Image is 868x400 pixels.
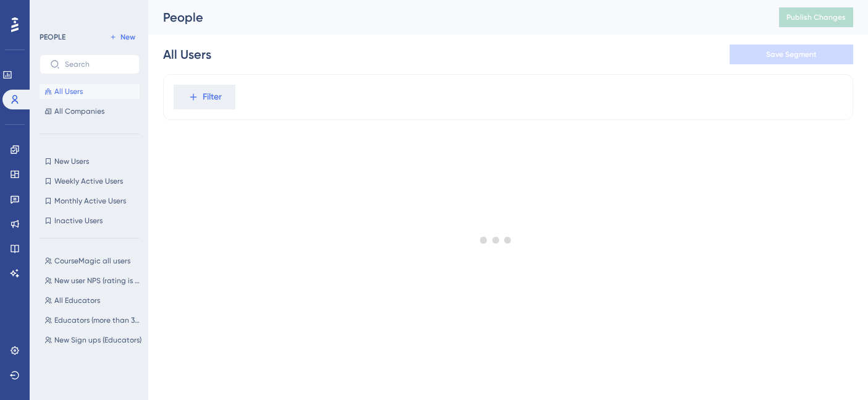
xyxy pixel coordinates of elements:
[786,12,846,22] span: Publish Changes
[54,216,103,226] span: Inactive Users
[779,7,853,27] button: Publish Changes
[54,106,104,116] span: All Companies
[54,176,123,186] span: Weekly Active Users
[730,45,853,64] button: Save Segment
[40,154,140,169] button: New Users
[54,296,100,305] span: All Educators
[54,196,126,206] span: Monthly Active Users
[54,276,142,286] span: New user NPS (rating is greater than 5)
[120,32,135,42] span: New
[54,87,83,96] span: All Users
[163,46,211,63] div: All Users
[40,174,140,189] button: Weekly Active Users
[40,32,65,42] div: PEOPLE
[766,49,817,59] span: Save Segment
[54,156,89,166] span: New Users
[40,213,140,228] button: Inactive Users
[40,313,147,328] button: Educators (more than 30 days)
[40,194,140,208] button: Monthly Active Users
[54,335,141,345] span: New Sign ups (Educators)
[54,315,142,325] span: Educators (more than 30 days)
[54,256,130,266] span: CourseMagic all users
[65,60,129,69] input: Search
[105,30,140,45] button: New
[40,273,147,288] button: New user NPS (rating is greater than 5)
[40,333,147,347] button: New Sign ups (Educators)
[40,104,140,119] button: All Companies
[40,293,147,308] button: All Educators
[40,84,140,99] button: All Users
[163,9,748,26] div: People
[40,253,147,268] button: CourseMagic all users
